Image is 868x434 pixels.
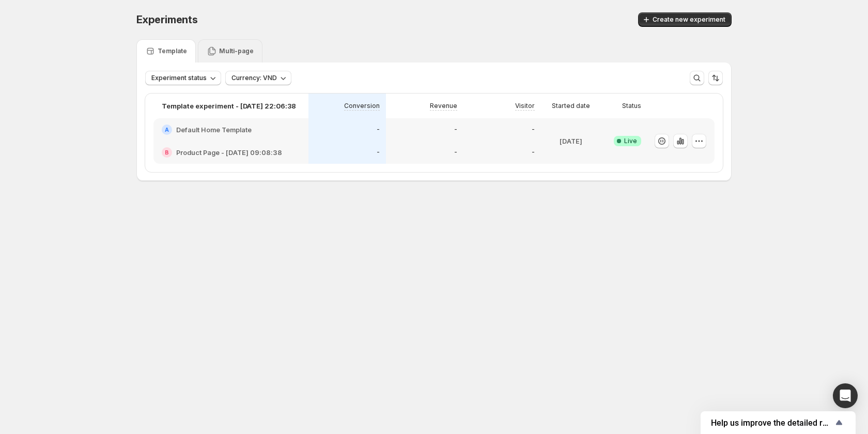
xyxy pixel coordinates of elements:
button: Experiment status [145,71,221,85]
button: Currency: VND [225,71,291,85]
p: Template [158,47,187,55]
h2: Product Page - [DATE] 09:08:38 [176,147,282,158]
span: Experiment status [151,74,207,82]
p: [DATE] [560,136,582,146]
button: Show survey - Help us improve the detailed report for A/B campaigns [711,416,845,429]
p: - [454,126,457,134]
button: Create new experiment [638,12,732,27]
p: - [454,148,457,157]
p: - [377,148,380,157]
p: Revenue [430,102,457,110]
p: Template experiment - [DATE] 22:06:38 [162,101,296,111]
h2: Default Home Template [176,125,252,135]
span: Experiments [136,13,198,26]
p: Multi-page [219,47,254,55]
span: Create new experiment [653,16,725,24]
p: Conversion [344,102,380,110]
span: Currency: VND [231,74,277,82]
p: - [532,148,535,157]
p: Started date [552,102,590,110]
div: Open Intercom Messenger [833,383,858,408]
p: Visitor [515,102,535,110]
h2: B [165,149,169,156]
p: - [532,126,535,134]
p: - [377,126,380,134]
button: Sort the results [708,71,723,85]
span: Live [624,137,637,145]
span: Help us improve the detailed report for A/B campaigns [711,418,833,428]
p: Status [622,102,641,110]
h2: A [165,127,169,133]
